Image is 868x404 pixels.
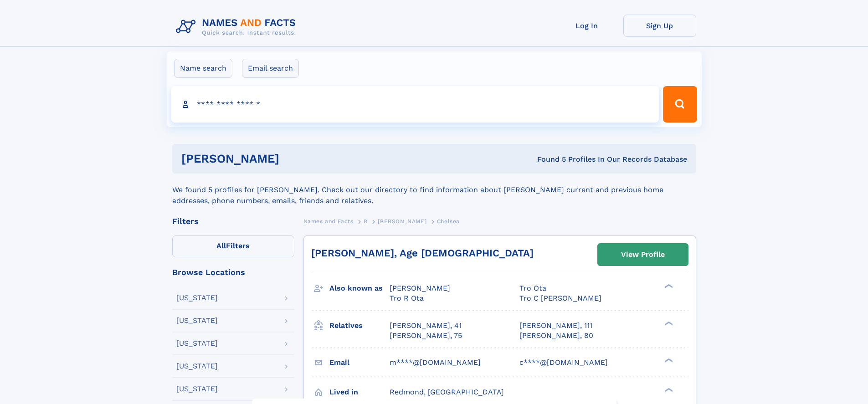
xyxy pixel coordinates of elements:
[390,294,424,302] span: Tro R Ota
[623,15,696,37] a: Sign Up
[176,385,218,393] div: [US_STATE]
[519,331,593,341] a: [PERSON_NAME], 80
[176,340,218,347] div: [US_STATE]
[174,59,232,78] label: Name search
[663,357,673,363] div: ❯
[171,86,659,123] input: search input
[663,320,673,326] div: ❯
[378,215,426,227] a: [PERSON_NAME]
[172,235,294,257] label: Filters
[172,217,294,225] div: Filters
[437,218,460,225] span: Chelsea
[329,384,390,400] h3: Lived in
[663,283,673,289] div: ❯
[519,294,601,302] span: Tro C [PERSON_NAME]
[303,215,354,227] a: Names and Facts
[519,321,592,331] a: [PERSON_NAME], 111
[390,284,450,292] span: [PERSON_NAME]
[519,284,546,292] span: Tro Ota
[378,218,426,225] span: [PERSON_NAME]
[663,86,697,123] button: Search Button
[364,218,368,225] span: B
[598,244,688,266] a: View Profile
[390,321,462,331] a: [PERSON_NAME], 41
[176,363,218,370] div: [US_STATE]
[176,317,218,324] div: [US_STATE]
[172,15,303,39] img: Logo Names and Facts
[329,281,390,296] h3: Also known as
[390,331,462,341] a: [PERSON_NAME], 75
[176,294,218,302] div: [US_STATE]
[663,387,673,393] div: ❯
[408,154,687,164] div: Found 5 Profiles In Our Records Database
[311,247,534,259] a: [PERSON_NAME], Age [DEMOGRAPHIC_DATA]
[364,215,368,227] a: B
[550,15,623,37] a: Log In
[181,153,408,164] h1: [PERSON_NAME]
[242,59,299,78] label: Email search
[216,241,226,250] span: All
[172,174,696,206] div: We found 5 profiles for [PERSON_NAME]. Check out our directory to find information about [PERSON_...
[621,244,665,265] div: View Profile
[329,318,390,333] h3: Relatives
[390,388,504,396] span: Redmond, [GEOGRAPHIC_DATA]
[172,268,294,276] div: Browse Locations
[329,355,390,370] h3: Email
